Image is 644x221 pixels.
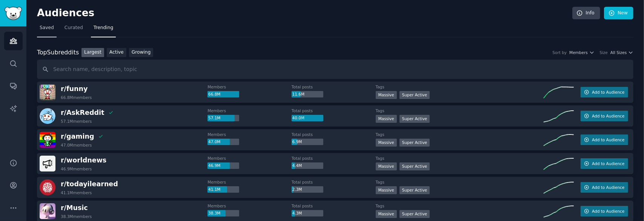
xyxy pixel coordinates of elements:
[581,87,628,97] button: Add to Audience
[61,119,92,124] div: 57.1M members
[553,50,567,55] div: Sort by
[61,180,118,188] span: r/ todayilearned
[61,214,92,219] div: 38.3M members
[292,186,323,193] div: 2.3M
[91,22,116,37] a: Trending
[581,206,628,216] button: Add to Audience
[207,108,292,113] dt: Members
[61,190,92,195] div: 41.1M members
[207,139,239,145] div: 47.0M
[400,115,430,123] div: Super Active
[376,186,397,194] div: Massive
[5,7,22,20] img: GummySearch logo
[40,25,54,31] span: Saved
[400,139,430,147] div: Super Active
[292,162,323,169] div: 4.4M
[376,91,397,99] div: Massive
[207,186,239,193] div: 41.1M
[207,162,239,169] div: 46.9M
[94,25,113,31] span: Trending
[376,179,544,185] dt: Tags
[292,115,323,122] div: 40.0M
[400,162,430,170] div: Super Active
[592,90,624,95] span: Add to Audience
[292,203,376,209] dt: Total posts
[400,210,430,218] div: Super Active
[61,142,92,148] div: 47.0M members
[604,7,633,20] a: New
[40,156,55,172] img: worldnews
[37,7,572,19] h2: Audiences
[292,139,323,145] div: 6.9M
[292,132,376,137] dt: Total posts
[40,179,55,195] img: todayilearned
[572,7,600,20] a: Info
[207,115,239,122] div: 57.1M
[592,113,624,119] span: Add to Audience
[581,111,628,121] button: Add to Audience
[376,139,397,147] div: Massive
[129,48,154,57] a: Growing
[376,162,397,170] div: Massive
[600,50,608,55] div: Size
[61,204,88,212] span: r/ Music
[292,210,323,217] div: 4.3M
[592,137,624,142] span: Add to Audience
[40,203,55,219] img: Music
[207,210,239,217] div: 38.3M
[376,108,544,113] dt: Tags
[61,85,88,93] span: r/ funny
[581,134,628,145] button: Add to Audience
[292,108,376,113] dt: Total posts
[569,50,594,55] button: Members
[207,91,239,98] div: 66.8M
[376,115,397,123] div: Massive
[292,84,376,90] dt: Total posts
[400,186,430,194] div: Super Active
[61,109,104,116] span: r/ AskReddit
[581,158,628,169] button: Add to Audience
[37,60,633,79] input: Search name, description, topic
[292,179,376,185] dt: Total posts
[81,48,104,57] a: Largest
[207,156,292,161] dt: Members
[61,133,94,140] span: r/ gaming
[592,185,624,190] span: Add to Audience
[40,108,55,124] img: AskReddit
[400,91,430,99] div: Super Active
[37,48,79,57] div: Top Subreddits
[610,50,627,55] span: All Sizes
[569,50,588,55] span: Members
[592,209,624,214] span: Add to Audience
[376,156,544,161] dt: Tags
[207,84,292,90] dt: Members
[292,91,323,98] div: 11.6M
[292,156,376,161] dt: Total posts
[40,132,55,148] img: gaming
[207,179,292,185] dt: Members
[65,25,83,31] span: Curated
[40,84,55,100] img: funny
[207,132,292,137] dt: Members
[376,132,544,137] dt: Tags
[61,156,106,164] span: r/ worldnews
[376,210,397,218] div: Massive
[376,203,544,209] dt: Tags
[610,50,633,55] button: All Sizes
[592,161,624,166] span: Add to Audience
[61,166,92,172] div: 46.9M members
[107,48,126,57] a: Active
[207,203,292,209] dt: Members
[376,84,544,90] dt: Tags
[37,22,57,37] a: Saved
[62,22,86,37] a: Curated
[61,95,92,100] div: 66.8M members
[581,182,628,193] button: Add to Audience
